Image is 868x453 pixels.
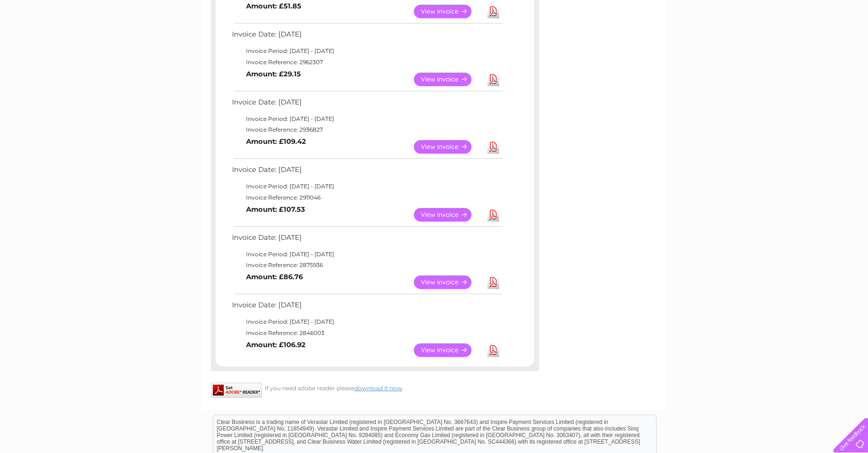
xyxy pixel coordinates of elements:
[414,275,483,289] a: View
[691,5,756,16] a: 0333 014 3131
[30,24,78,53] img: logo.png
[230,181,504,192] td: Invoice Period: [DATE] - [DATE]
[230,192,504,203] td: Invoice Reference: 2911046
[246,205,305,214] b: Amount: £107.53
[414,5,483,18] a: View
[726,40,747,47] a: Energy
[414,73,483,86] a: View
[230,163,504,181] td: Invoice Date: [DATE]
[246,273,303,281] b: Amount: £86.76
[230,28,504,45] td: Invoice Date: [DATE]
[414,343,483,357] a: View
[230,57,504,68] td: Invoice Reference: 2962307
[230,231,504,249] td: Invoice Date: [DATE]
[487,208,499,222] a: Download
[230,249,504,260] td: Invoice Period: [DATE] - [DATE]
[230,45,504,57] td: Invoice Period: [DATE] - [DATE]
[487,343,499,357] a: Download
[230,96,504,113] td: Invoice Date: [DATE]
[230,327,504,339] td: Invoice Reference: 2846003
[487,73,499,86] a: Download
[230,299,504,316] td: Invoice Date: [DATE]
[487,5,499,18] a: Download
[753,40,781,47] a: Telecoms
[230,113,504,125] td: Invoice Period: [DATE] - [DATE]
[246,70,301,78] b: Amount: £29.15
[414,208,483,222] a: View
[354,385,402,392] a: download it now
[806,40,829,47] a: Contact
[211,383,539,392] div: If you need adobe reader please .
[487,140,499,154] a: Download
[246,137,306,146] b: Amount: £109.42
[230,260,504,271] td: Invoice Reference: 2875936
[230,316,504,327] td: Invoice Period: [DATE] - [DATE]
[837,40,859,47] a: Log out
[213,5,656,45] div: Clear Business is a trading name of Verastar Limited (registered in [GEOGRAPHIC_DATA] No. 3667643...
[487,275,499,289] a: Download
[246,2,301,10] b: Amount: £51.85
[246,341,306,349] b: Amount: £106.92
[230,124,504,135] td: Invoice Reference: 2936827
[414,140,483,154] a: View
[703,40,721,47] a: Water
[786,40,800,47] a: Blog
